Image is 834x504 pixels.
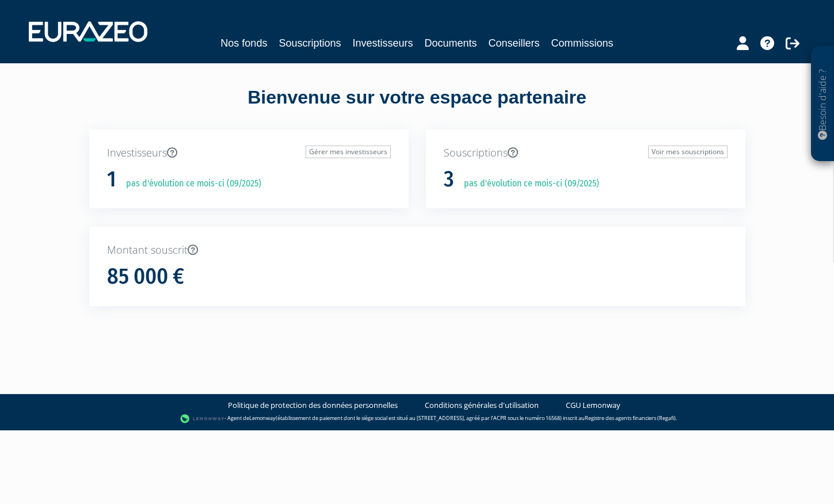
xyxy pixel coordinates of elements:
img: 1732889491-logotype_eurazeo_blanc_rvb.png [29,21,147,42]
div: - Agent de (établissement de paiement dont le siège social est situé au [STREET_ADDRESS], agréé p... [12,413,822,425]
a: Conditions générales d'utilisation [425,400,539,411]
a: Politique de protection des données personnelles [228,400,398,411]
a: Investisseurs [352,35,413,51]
a: Voir mes souscriptions [648,146,728,158]
h1: 3 [444,167,454,192]
h1: 85 000 € [107,265,184,289]
a: Registre des agents financiers (Regafi) [585,414,676,422]
p: Investisseurs [107,146,391,161]
a: Commissions [551,35,614,51]
img: logo-lemonway.png [180,413,224,425]
a: Nos fonds [220,35,267,51]
p: Souscriptions [444,146,728,161]
a: Documents [425,35,477,51]
a: Conseillers [489,35,540,51]
a: Gérer mes investisseurs [306,146,391,158]
a: Lemonway [249,414,276,422]
p: Montant souscrit [107,243,728,258]
h1: 1 [107,167,116,192]
a: Souscriptions [279,35,341,51]
p: Besoin d'aide ? [816,52,829,156]
p: pas d'évolution ce mois-ci (09/2025) [118,177,261,190]
a: CGU Lemonway [566,400,620,411]
div: Bienvenue sur votre espace partenaire [81,85,754,129]
p: pas d'évolution ce mois-ci (09/2025) [456,177,599,190]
